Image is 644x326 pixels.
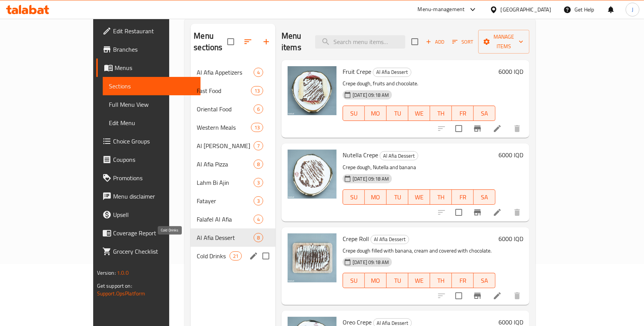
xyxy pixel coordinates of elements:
[97,268,116,278] span: Version:
[191,192,275,210] div: Fatayer3
[251,86,263,95] div: items
[498,150,523,160] h6: 6000 IQD
[390,275,405,286] span: TU
[343,149,378,161] span: Nutella Crepe
[368,108,383,119] span: MO
[197,86,251,95] div: Fast Food
[343,66,371,77] span: Fruit Crepe
[373,68,411,77] div: Al Afia Dessert
[343,79,495,88] p: Crepe dough, fruits and chocolate.
[191,173,275,192] div: Lahm Bi Ajin3
[430,106,452,121] button: TH
[254,142,263,150] span: 7
[474,273,495,288] button: SA
[197,68,254,77] span: Al Afia Appetizers
[408,273,430,288] button: WE
[251,124,263,131] span: 13
[113,45,195,54] span: Branches
[96,224,201,242] a: Coverage Report
[103,114,201,132] a: Edit Menu
[508,287,526,305] button: delete
[96,187,201,205] a: Menu disclaimer
[103,77,201,95] a: Sections
[455,275,471,286] span: FR
[96,22,201,40] a: Edit Restaurant
[254,161,263,168] span: 8
[452,189,474,205] button: FR
[387,273,408,288] button: TU
[113,247,195,256] span: Grocery Checklist
[103,95,201,114] a: Full Menu View
[113,192,195,201] span: Menu disclaimer
[477,275,492,286] span: SA
[425,37,445,46] span: Add
[411,192,427,203] span: WE
[194,30,227,53] h2: Menu sections
[191,81,275,100] div: Fast Food13
[365,273,387,288] button: MO
[498,66,523,77] h6: 6000 IQD
[197,141,254,150] span: Al [PERSON_NAME]
[239,33,257,51] span: Sort sections
[254,69,263,76] span: 4
[447,36,478,48] span: Sort items
[474,189,495,205] button: SA
[97,289,146,298] a: Support.OpsPlatform
[113,26,195,36] span: Edit Restaurant
[254,233,263,242] div: items
[433,275,449,286] span: TH
[451,121,467,137] span: Select to update
[455,192,471,203] span: FR
[113,228,195,238] span: Coverage Report
[346,108,362,119] span: SU
[411,275,427,286] span: WE
[433,108,449,119] span: TH
[254,234,263,241] span: 8
[390,108,405,119] span: TU
[408,189,430,205] button: WE
[288,233,337,282] img: Crepe Roll
[493,208,502,217] a: Edit menu item
[96,59,201,77] a: Menus
[254,179,263,186] span: 3
[197,196,254,205] div: Fatayer
[191,60,275,268] nav: Menu sections
[197,251,229,261] span: Cold Drinks
[474,106,495,121] button: SA
[451,204,467,220] span: Select to update
[197,160,254,169] div: Al Afia Pizza
[343,189,365,205] button: SU
[197,233,254,242] span: Al Afia Dessert
[343,163,495,172] p: Crepe dough, Nutella and banana
[113,155,195,164] span: Coupons
[113,137,195,146] span: Choice Groups
[109,100,195,109] span: Full Menu View
[468,203,487,222] button: Branch-specific-item
[197,141,254,150] div: Al Afia Shawarma
[315,35,405,49] input: search
[452,106,474,121] button: FR
[191,137,275,155] div: Al [PERSON_NAME]7
[109,81,195,91] span: Sections
[96,205,201,224] a: Upsell
[407,34,423,50] span: Select section
[113,210,195,219] span: Upsell
[380,151,418,160] div: Al Afia Dessert
[191,63,275,81] div: Al Afia Appetizers4
[251,123,263,132] div: items
[197,104,254,114] span: Oriental Food
[408,106,430,121] button: WE
[452,37,473,46] span: Sort
[191,228,275,247] div: Al Afia Dessert8
[373,68,411,77] span: Al Afia Dessert
[478,30,529,54] button: Manage items
[350,175,392,183] span: [DATE] 09:18 AM
[197,123,251,132] span: Western Meals
[117,268,129,278] span: 1.0.0
[346,275,362,286] span: SU
[197,215,254,224] span: Falafel Al Afia
[343,233,369,245] span: Crepe Roll
[191,210,275,228] div: Falafel Al Afia4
